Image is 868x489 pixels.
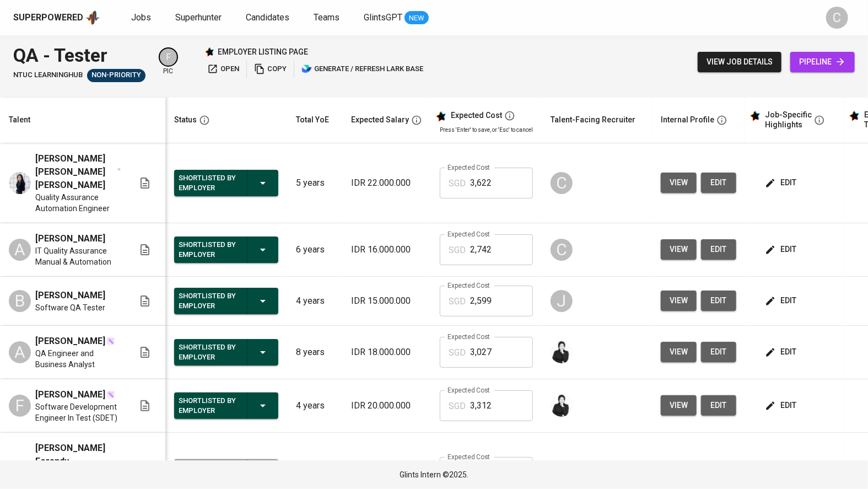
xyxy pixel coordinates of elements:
[670,243,688,256] span: view
[435,111,446,122] img: glints_star.svg
[661,342,697,362] button: view
[670,176,688,190] span: view
[449,346,466,359] p: SGD
[35,348,121,370] span: QA Engineer and Business Analyst
[35,192,121,214] span: Quality Assurance Automation Engineer
[174,393,278,419] button: Shortlisted by Employer
[9,239,31,261] div: A
[767,176,796,190] span: edit
[763,239,801,260] button: edit
[87,70,145,80] span: Non-Priority
[179,289,238,313] div: Shortlisted by Employer
[9,113,30,127] div: Talent
[179,171,238,195] div: Shortlisted by Employer
[159,47,178,76] div: pic
[767,345,796,359] span: edit
[9,395,31,417] div: F
[763,395,801,416] button: edit
[710,399,727,412] span: edit
[351,113,409,127] div: Expected Salary
[767,294,796,308] span: edit
[763,173,801,193] button: edit
[174,237,278,263] button: Shortlisted by Employer
[35,152,116,192] span: [PERSON_NAME] [PERSON_NAME] [PERSON_NAME]
[710,345,727,359] span: edit
[296,399,333,412] p: 4 years
[351,176,422,190] p: IDR 22.000.000
[449,295,466,308] p: SGD
[750,110,761,121] img: glints_star.svg
[790,52,855,72] a: pipeline
[254,63,287,76] span: copy
[661,113,714,127] div: Internal Profile
[87,69,145,82] div: Sufficient Talents in Pipeline
[296,346,333,359] p: 8 years
[710,243,727,256] span: edit
[314,12,339,23] span: Teams
[35,289,105,302] span: [PERSON_NAME]
[701,342,736,362] button: edit
[449,177,466,190] p: SGD
[174,113,197,127] div: Status
[35,302,105,313] span: Software QA Tester
[35,232,105,245] span: [PERSON_NAME]
[707,55,773,69] span: view job details
[551,113,635,127] div: Talent-Facing Recruiter
[117,168,121,171] img: magic_wand.svg
[849,110,860,121] img: glints_star.svg
[440,126,533,134] p: Press 'Enter' to save, or 'Esc' to cancel
[179,394,238,418] div: Shortlisted by Employer
[299,61,426,78] button: lark generate / refresh lark base
[296,243,333,256] p: 6 years
[701,173,736,193] button: edit
[670,399,688,412] span: view
[661,395,697,416] button: view
[551,172,573,194] div: C
[405,13,429,24] span: NEW
[301,63,312,74] img: lark
[246,12,289,23] span: Candidates
[661,173,697,193] button: view
[296,294,333,308] p: 4 years
[13,70,83,80] span: NTUC LearningHub
[364,11,429,25] a: GlintsGPT NEW
[13,42,145,69] div: QA - Tester
[204,47,214,57] img: Glints Star
[174,170,278,196] button: Shortlisted by Employer
[701,291,736,311] button: edit
[159,47,178,67] div: F
[9,290,31,312] div: B
[698,52,781,72] button: view job details
[449,244,466,257] p: SGD
[351,346,422,359] p: IDR 18.000.000
[204,61,242,78] button: open
[670,294,688,308] span: view
[710,294,727,308] span: edit
[251,61,289,78] button: copy
[449,400,466,413] p: SGD
[174,288,278,314] button: Shortlisted by Employer
[799,55,846,69] span: pipeline
[296,113,329,127] div: Total YoE
[174,339,278,366] button: Shortlisted by Employer
[106,390,115,399] img: magic_wand.svg
[351,243,422,256] p: IDR 16.000.000
[35,245,121,267] span: IT Quality Assurance Manual & Automation
[174,459,278,486] button: Rejected Internally
[106,337,115,346] img: magic_wand.svg
[301,63,423,76] span: generate / refresh lark base
[767,399,796,412] span: edit
[35,388,105,401] span: [PERSON_NAME]
[364,12,402,23] span: GlintsGPT
[85,9,100,26] img: app logo
[701,395,736,416] button: edit
[9,341,31,363] div: A
[661,291,697,311] button: view
[13,9,100,26] a: Superpoweredapp logo
[131,11,153,25] a: Jobs
[670,345,688,359] span: view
